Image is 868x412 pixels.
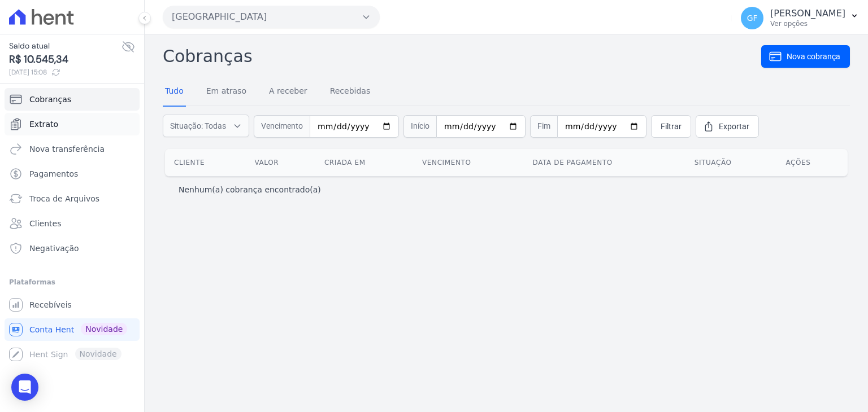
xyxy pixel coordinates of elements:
[747,14,758,22] span: GF
[5,237,140,260] a: Negativação
[163,6,380,28] button: [GEOGRAPHIC_DATA]
[651,115,691,138] a: Filtrar
[163,77,186,107] a: Tudo
[732,2,868,34] button: GF [PERSON_NAME] Ver opções
[9,67,121,77] span: [DATE] 15:08
[328,77,373,107] a: Recebidas
[661,121,682,132] span: Filtrar
[413,149,524,176] th: Vencimento
[165,149,246,176] th: Cliente
[5,163,140,185] a: Pagamentos
[29,119,58,130] span: Extrato
[29,324,74,335] span: Conta Hent
[246,149,315,176] th: Valor
[29,218,61,229] span: Clientes
[761,45,850,68] a: Nova cobrança
[179,184,321,195] p: Nenhum(a) cobrança encontrado(a)
[254,115,310,138] span: Vencimento
[204,77,249,107] a: Em atraso
[11,374,38,401] div: Open Intercom Messenger
[696,115,759,138] a: Exportar
[163,115,249,137] button: Situação: Todas
[770,8,845,19] p: [PERSON_NAME]
[787,51,840,62] span: Nova cobrança
[29,193,99,204] span: Troca de Arquivos
[5,88,140,111] a: Cobranças
[5,138,140,160] a: Nova transferência
[163,43,761,69] h2: Cobranças
[315,149,413,176] th: Criada em
[770,19,845,28] p: Ver opções
[9,88,135,366] nav: Sidebar
[5,187,140,210] a: Troca de Arquivos
[5,293,140,316] a: Recebíveis
[9,275,135,289] div: Plataformas
[403,115,436,138] span: Início
[9,40,121,52] span: Saldo atual
[530,115,557,138] span: Fim
[29,299,72,310] span: Recebíveis
[5,113,140,135] a: Extrato
[5,212,140,235] a: Clientes
[170,120,226,132] span: Situação: Todas
[524,149,685,176] th: Data de pagamento
[776,149,848,176] th: Ações
[267,77,310,107] a: A receber
[719,121,749,132] span: Exportar
[9,52,121,67] span: R$ 10.545,34
[5,318,140,341] a: Conta Hent Novidade
[29,168,78,179] span: Pagamentos
[29,94,71,105] span: Cobranças
[29,143,105,155] span: Nova transferência
[81,323,127,335] span: Novidade
[29,243,79,254] span: Negativação
[685,149,777,176] th: Situação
